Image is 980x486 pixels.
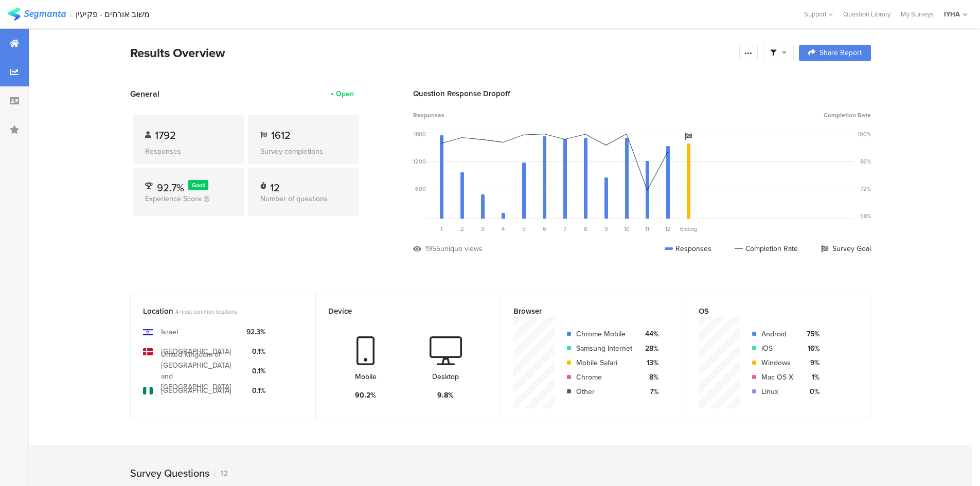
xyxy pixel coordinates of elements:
div: Chrome [576,372,632,383]
div: 1% [801,372,819,383]
div: OS [699,305,841,317]
div: 12 [215,467,228,479]
div: [GEOGRAPHIC_DATA] [161,346,231,357]
div: 75% [801,329,819,339]
span: 2 [460,225,464,233]
div: [GEOGRAPHIC_DATA] [161,385,231,396]
div: IYHA [944,9,960,19]
div: Location [143,305,286,317]
div: Question Response Dropoff [413,88,871,99]
span: 4 [502,225,505,233]
div: משוב אורחים - פקיעין [76,9,150,19]
div: Browser [513,305,656,317]
span: Good [192,181,205,189]
i: Survey Goal [685,133,692,140]
div: 0.1% [246,366,265,376]
img: segmanta logo [8,8,66,21]
div: Windows [761,357,793,368]
a: My Surveys [896,9,939,19]
a: Question Library [838,9,896,19]
span: Responses [413,111,444,120]
div: Completion Rate [735,243,798,254]
div: 9% [801,357,819,368]
span: 4 most common locations [175,308,237,316]
span: 7 [563,225,566,233]
div: 86% [860,157,871,166]
div: 58% [860,212,871,220]
div: 0% [801,386,819,397]
span: 5 [522,225,526,233]
div: Linux [761,386,793,397]
div: 8% [640,372,658,383]
span: Experience Score [145,193,202,204]
div: 92.3% [246,327,265,337]
div: 100% [858,130,871,138]
span: General [130,88,159,100]
div: iOS [761,343,793,354]
div: Chrome Mobile [576,329,632,339]
div: Survey Goal [821,243,871,254]
div: Results Overview [130,44,734,62]
div: United Kingdom of [GEOGRAPHIC_DATA] and [GEOGRAPHIC_DATA] [161,349,238,392]
span: 9 [604,225,608,233]
span: Share Report [819,49,862,57]
span: 92.7% [157,180,184,195]
div: 600 [415,185,426,193]
div: Survey Questions [130,465,209,481]
div: 12 [270,180,280,190]
div: Israel [161,327,178,337]
div: Device [328,305,471,317]
div: Support [804,6,833,22]
div: Android [761,329,793,339]
div: Mac OS X [761,372,793,383]
div: 9.8% [437,390,454,401]
div: unique views [440,243,483,254]
div: Open [336,88,354,99]
div: 1800 [414,130,426,138]
div: 1955 [425,243,440,254]
span: 3 [481,225,484,233]
div: 0.1% [246,385,265,396]
span: 1612 [271,128,291,143]
div: 16% [801,343,819,354]
div: 44% [640,329,658,339]
div: Samsung Internet [576,343,632,354]
div: 72% [860,185,871,193]
span: 12 [665,225,671,233]
div: Mobile Safari [576,357,632,368]
div: Responses [145,146,231,157]
span: 1792 [155,128,176,143]
span: 10 [624,225,630,233]
span: 8 [584,225,587,233]
div: Survey completions [260,146,347,157]
div: 1200 [413,157,426,166]
div: Desktop [432,371,459,382]
span: 11 [645,225,649,233]
span: Number of questions [260,193,328,204]
div: 7% [640,386,658,397]
span: Completion Rate [824,111,871,120]
div: 0.1% [246,346,265,357]
div: | [70,8,72,20]
div: Responses [665,243,711,254]
div: 13% [640,357,658,368]
div: Mobile [355,371,377,382]
span: 6 [543,225,546,233]
div: 28% [640,343,658,354]
div: Other [576,386,632,397]
span: 1 [440,225,442,233]
div: 90.2% [355,390,376,401]
div: Ending [678,225,699,233]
